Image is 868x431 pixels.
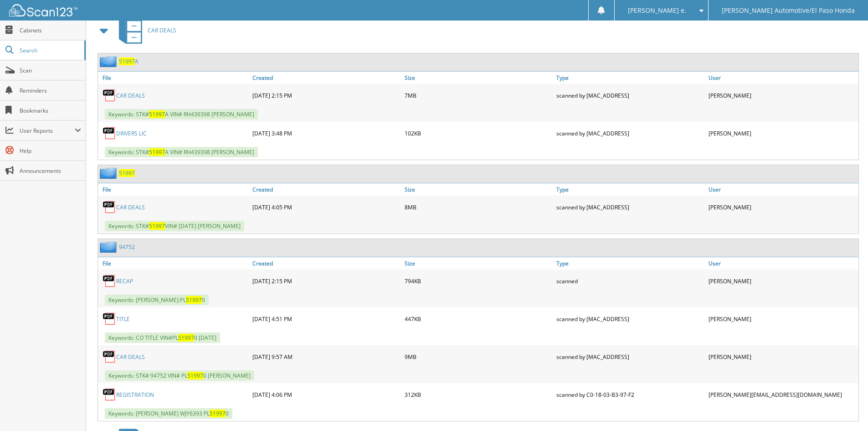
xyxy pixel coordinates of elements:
[103,126,116,140] img: PDF.png
[402,198,555,216] div: 8MB
[402,385,555,404] div: 312KB
[402,348,555,366] div: 9MB
[100,56,119,67] img: folder2.png
[402,72,555,84] a: Size
[103,312,116,326] img: PDF.png
[103,200,116,214] img: PDF.png
[100,167,119,179] img: folder2.png
[250,257,402,270] a: Created
[116,353,145,361] a: CAR DEALS
[20,87,81,94] span: Reminders
[402,310,555,328] div: 447KB
[250,72,402,84] a: Created
[119,169,135,177] a: 51997
[250,385,402,404] div: [DATE] 4:06 PM
[250,86,402,104] div: [DATE] 2:15 PM
[119,57,135,65] span: 51997
[554,198,706,216] div: scanned by [MAC_ADDRESS]
[178,334,194,342] span: 51997
[554,124,706,142] div: scanned by [MAC_ADDRESS]
[554,310,706,328] div: scanned by [MAC_ADDRESS]
[103,388,116,401] img: PDF.png
[116,277,133,285] a: RECAP
[105,295,209,305] span: Keywords: [PERSON_NAME]:PL 0
[402,124,555,142] div: 102KB
[116,92,145,99] a: CAR DEALS
[100,241,119,253] img: folder2.png
[706,183,858,196] a: User
[98,183,250,196] a: File
[706,257,858,270] a: User
[402,183,555,196] a: Size
[105,147,258,157] span: Keywords: STK# A VIN# RH439398 [PERSON_NAME]
[105,332,220,343] span: Keywords: CO TITLE VIN#PL 0 [DATE]
[250,272,402,290] div: [DATE] 2:15 PM
[187,372,203,379] span: 51997
[722,8,855,13] span: [PERSON_NAME] Automotive/El Paso Honda
[554,86,706,104] div: scanned by [MAC_ADDRESS]
[20,67,81,74] span: Scan
[706,72,858,84] a: User
[105,408,232,419] span: Keywords: [PERSON_NAME] WJY6393 PL 0
[149,110,165,118] span: 51997
[103,274,116,288] img: PDF.png
[706,310,858,328] div: [PERSON_NAME]
[98,72,250,84] a: File
[250,310,402,328] div: [DATE] 4:51 PM
[554,72,706,84] a: Type
[149,222,165,230] span: 51997
[103,88,116,102] img: PDF.png
[250,348,402,366] div: [DATE] 9:57 AM
[706,86,858,104] div: [PERSON_NAME]
[210,410,226,417] span: 51997
[105,109,258,119] span: Keywords: STK# A VIN# RH439398 [PERSON_NAME]
[402,257,555,270] a: Size
[20,47,80,54] span: Search
[148,26,176,34] span: CAR DEALS
[113,12,176,48] a: CAR DEALS
[116,315,130,323] a: TITLE
[402,272,555,290] div: 794KB
[20,167,81,175] span: Announcements
[9,4,77,16] img: scan123-logo-white.svg
[554,385,706,404] div: scanned by C0-18-03-B3-97-F2
[250,124,402,142] div: [DATE] 3:48 PM
[105,370,254,381] span: Keywords: STK# 94752 VIN# PL 0 [PERSON_NAME]
[119,243,135,251] a: 94752
[149,148,165,156] span: 51997
[116,391,154,399] a: REGISTRATION
[706,198,858,216] div: [PERSON_NAME]
[706,272,858,290] div: [PERSON_NAME]
[554,272,706,290] div: scanned
[20,107,81,114] span: Bookmarks
[105,221,244,231] span: Keywords: STK# VIN# [DATE] [PERSON_NAME]
[706,124,858,142] div: [PERSON_NAME]
[250,183,402,196] a: Created
[628,8,686,13] span: [PERSON_NAME] e.
[20,26,81,34] span: Cabinets
[119,57,139,65] a: 51997A
[186,296,202,304] span: 51997
[402,86,555,104] div: 7MB
[103,350,116,363] img: PDF.png
[554,348,706,366] div: scanned by [MAC_ADDRESS]
[20,127,75,135] span: User Reports
[822,387,868,431] iframe: Chat Widget
[706,348,858,366] div: [PERSON_NAME]
[554,183,706,196] a: Type
[554,257,706,270] a: Type
[98,257,250,270] a: File
[116,130,147,137] a: DRIVERS LIC
[116,203,145,211] a: CAR DEALS
[706,385,858,404] div: [PERSON_NAME] [EMAIL_ADDRESS][DOMAIN_NAME]
[250,198,402,216] div: [DATE] 4:05 PM
[20,147,81,155] span: Help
